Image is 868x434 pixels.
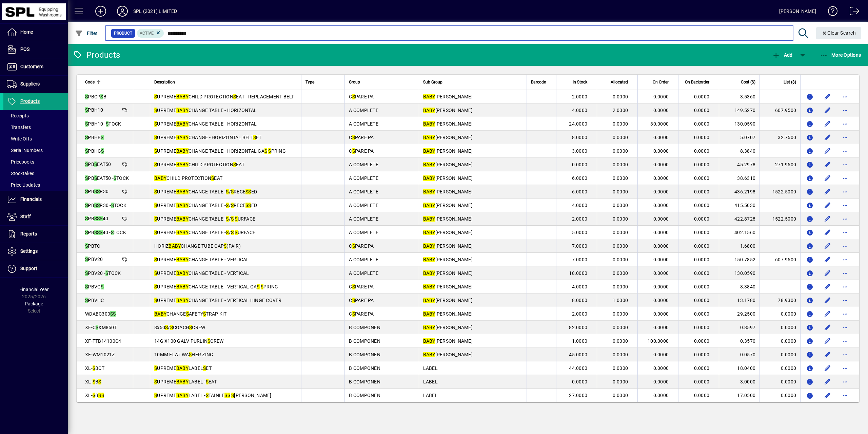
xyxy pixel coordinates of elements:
[154,230,255,235] span: UPREME CHANGE TABLE - / URFACE
[3,121,68,133] a: Transfers
[101,135,103,140] em: S
[226,203,229,208] em: S
[822,254,833,265] button: Edit
[264,148,267,154] em: S
[154,162,157,167] em: S
[423,189,435,194] em: BABY
[154,216,255,222] span: UPREME CHANGE TABLE - / URFACE
[816,27,862,39] button: Clear
[3,133,68,145] a: Write Offs
[154,121,257,127] span: UPREME CHANGE TABLE - HORIZONTAL
[20,81,40,87] span: Suppliers
[423,108,435,113] em: BABY
[423,175,473,181] span: [PERSON_NAME]
[154,203,157,208] em: S
[305,78,340,86] div: Type
[114,175,116,181] em: S
[226,216,229,222] em: S
[154,189,257,194] span: UPREME CHANGE TABLE - / RECE ED
[613,121,628,127] span: 0.0000
[137,29,164,38] mat-chip: Activation Status: Active
[694,148,710,154] span: 0.0000
[572,189,588,194] span: 6.0000
[154,135,262,140] span: UPREME CHANGE - HORIZONTAL BELT ET
[349,189,378,194] span: A COMPLETE
[85,203,126,208] span: PB R30 - TOCK
[85,121,121,127] span: PBH10 - TOCK
[613,203,628,208] span: 0.0000
[20,266,37,271] span: Support
[840,159,851,170] button: More options
[3,168,68,179] a: Stocktakes
[822,336,833,346] button: Edit
[176,216,189,222] em: BABY
[572,135,588,140] span: 8.0000
[85,107,103,113] span: PBH10
[653,94,669,99] span: 0.0000
[822,376,833,387] button: Edit
[840,91,851,102] button: More options
[154,108,157,113] em: S
[176,94,189,99] em: BABY
[531,78,552,86] div: Barcode
[840,254,851,265] button: More options
[176,189,189,194] em: BABY
[719,90,759,103] td: 3.5360
[759,103,800,117] td: 607.9500
[176,108,189,113] em: BABY
[822,132,833,143] button: Edit
[73,50,120,60] div: Products
[352,94,355,99] em: S
[75,31,98,36] span: Filter
[231,230,234,235] em: S
[560,78,593,86] div: In Stock
[3,156,68,168] a: Pricebooks
[423,94,473,99] span: [PERSON_NAME]
[3,191,68,208] a: Financials
[423,78,442,86] span: Sub Group
[822,30,856,36] span: Clear Search
[154,78,297,86] div: Description
[154,148,157,154] em: S
[3,76,68,93] a: Suppliers
[569,121,587,127] span: 24.0000
[100,94,103,99] em: S
[822,227,833,238] button: Edit
[7,171,34,176] span: Stocktakes
[100,216,102,221] em: S
[423,121,435,127] em: BABY
[840,213,851,224] button: More options
[694,189,710,194] span: 0.0000
[20,214,31,219] span: Staff
[423,189,473,194] span: [PERSON_NAME]
[154,203,257,208] span: UPREME CHANGE TABLE - / RECE ED
[349,108,378,113] span: A COMPLETE
[840,200,851,211] button: More options
[85,230,88,235] em: S
[822,213,833,224] button: Edit
[114,30,132,37] span: Product
[840,186,851,197] button: More options
[719,158,759,171] td: 45.2978
[822,390,833,401] button: Edit
[694,94,710,99] span: 0.0000
[423,162,473,167] span: [PERSON_NAME]
[349,162,378,167] span: A COMPLETE
[245,203,248,208] em: S
[840,349,851,360] button: More options
[818,49,863,61] button: More Options
[822,159,833,170] button: Edit
[840,295,851,306] button: More options
[85,78,95,86] span: Code
[572,148,588,154] span: 3.0000
[176,230,189,235] em: BABY
[694,162,710,167] span: 0.0000
[20,196,42,202] span: Financials
[613,216,628,222] span: 0.0000
[85,107,88,113] em: S
[840,390,851,401] button: More options
[176,162,189,167] em: BABY
[820,52,861,58] span: More Options
[133,6,177,17] div: SPL (2021) LIMITED
[822,173,833,184] button: Edit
